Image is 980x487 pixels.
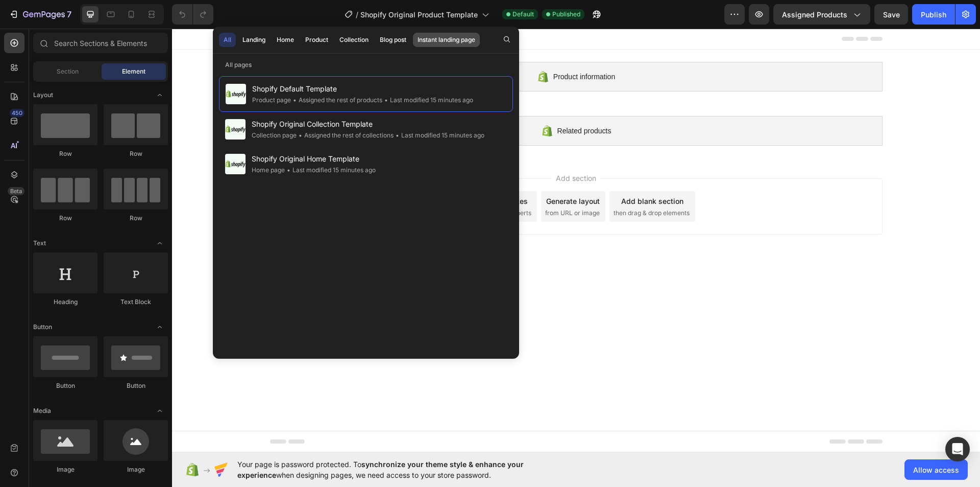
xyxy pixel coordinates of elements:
span: • [299,131,302,139]
span: Your page is password protected. To when designing pages, we need access to your store password. [237,459,563,480]
div: Button [33,381,97,390]
div: Landing [242,35,265,44]
button: Save [874,4,908,25]
div: Image [104,465,168,474]
div: Home [277,35,294,44]
div: Assigned the rest of collections [297,130,394,141]
div: Home page [252,165,285,175]
span: Product information [381,42,443,54]
span: Assigned Products [782,9,847,20]
div: Text Block [104,297,168,307]
span: Section [57,67,79,76]
span: Published [552,10,580,19]
div: Blog post [380,35,406,44]
span: Toggle open [152,319,168,335]
span: Media [33,406,51,415]
div: Open Intercom Messenger [945,437,970,461]
span: Shopify Original Product Template [360,9,478,20]
div: Last modified 15 minutes ago [382,95,473,105]
span: from URL or image [373,180,428,189]
span: Layout [33,90,53,100]
div: Add blank section [449,167,511,178]
div: Collection [339,35,369,44]
span: inspired by CRO experts [289,180,359,189]
span: Toggle open [152,87,168,103]
button: 7 [4,4,76,25]
button: Product [301,33,333,47]
div: Row [104,149,168,158]
button: All [219,33,236,47]
div: Collection page [252,130,297,141]
span: • [293,96,297,104]
span: Default [512,10,534,19]
span: synchronize your theme style & enhance your experience [237,460,524,479]
span: Toggle open [152,403,168,419]
input: Search Sections & Elements [33,33,168,53]
div: Heading [33,297,97,307]
span: Add section [380,144,428,155]
button: Landing [238,33,270,47]
div: Image [33,465,97,474]
span: Shopify Original Collection Template [252,118,484,130]
span: Button [33,322,52,332]
div: Row [104,214,168,223]
div: Row [33,214,97,223]
div: Last modified 15 minutes ago [394,130,484,141]
span: • [287,166,290,174]
iframe: Design area [172,29,980,452]
div: All [224,35,231,44]
span: • [396,131,399,139]
button: Allow access [904,459,968,480]
div: Instant landing page [418,35,475,44]
button: Blog post [375,33,411,47]
button: Assigned Products [773,4,870,25]
div: 450 [10,109,24,117]
span: Save [883,10,900,19]
div: Product [305,35,328,44]
span: Shopify Default Template [252,83,473,95]
div: Beta [8,187,24,195]
span: Text [33,239,46,248]
span: Element [122,67,145,76]
div: Product page [252,95,291,105]
p: All pages [213,60,519,70]
span: then drag & drop elements [442,180,518,189]
button: Home [272,33,299,47]
span: Shopify Original Home Template [252,153,376,165]
button: Collection [335,33,373,47]
div: Generate layout [374,167,428,178]
div: Last modified 15 minutes ago [285,165,376,175]
button: Instant landing page [413,33,480,47]
p: 7 [67,8,71,20]
div: Undo/Redo [172,4,213,25]
button: Publish [912,4,955,25]
div: Assigned the rest of products [291,95,382,105]
span: • [384,96,388,104]
span: Toggle open [152,235,168,251]
span: Allow access [913,465,959,475]
div: Choose templates [294,167,356,178]
span: Related products [385,96,439,108]
div: Button [104,381,168,390]
div: Row [33,149,97,158]
div: Publish [921,9,946,20]
span: / [356,9,358,20]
